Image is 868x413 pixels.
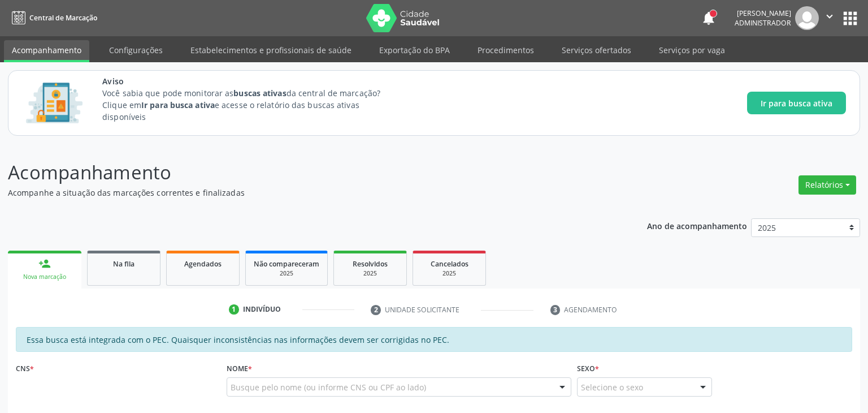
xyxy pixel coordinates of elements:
a: Serviços ofertados [554,40,639,60]
button: apps [840,8,860,28]
button:  [819,6,840,30]
div: [PERSON_NAME] [735,8,791,18]
strong: buscas ativas [233,88,286,98]
i:  [823,10,836,23]
strong: Ir para busca ativa [141,100,215,110]
p: Você sabia que pode monitorar as da central de marcação? Clique em e acesse o relatório das busca... [102,87,401,123]
img: Imagem de CalloutCard [22,78,86,128]
span: Não compareceram [254,259,319,269]
button: notifications [701,10,717,26]
span: Resolvidos [353,259,388,269]
div: Essa busca está integrada com o PEC. Quaisquer inconsistências nas informações devem ser corrigid... [16,327,852,352]
a: Acompanhamento [4,40,89,62]
label: Sexo [577,360,599,377]
div: person_add [38,257,51,270]
span: Selecione o sexo [581,381,643,393]
div: 1 [229,304,239,315]
span: Busque pelo nome (ou informe CNS ou CPF ao lado) [231,381,426,393]
span: Agendados [184,259,222,269]
span: Cancelados [431,259,468,269]
a: Estabelecimentos e profissionais de saúde [183,40,359,60]
div: 2025 [421,269,478,278]
label: Nome [227,360,252,377]
div: Indivíduo [243,304,281,315]
img: img [795,6,819,30]
label: CNS [16,360,34,377]
span: Administrador [735,18,791,28]
div: 2025 [254,269,319,278]
button: Ir para busca ativa [747,92,846,114]
a: Exportação do BPA [371,40,458,60]
p: Acompanhamento [8,158,605,187]
a: Configurações [101,40,171,60]
span: Central de Marcação [29,13,97,23]
span: Na fila [113,259,134,269]
a: Serviços por vaga [651,40,733,60]
div: 2025 [342,269,398,278]
p: Acompanhe a situação das marcações correntes e finalizadas [8,187,605,199]
a: Procedimentos [470,40,542,60]
div: Nova marcação [16,273,73,281]
span: Ir para busca ativa [761,97,832,109]
p: Ano de acompanhamento [647,218,747,233]
span: Aviso [102,75,401,87]
button: Relatórios [798,175,856,195]
a: Central de Marcação [8,8,97,27]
